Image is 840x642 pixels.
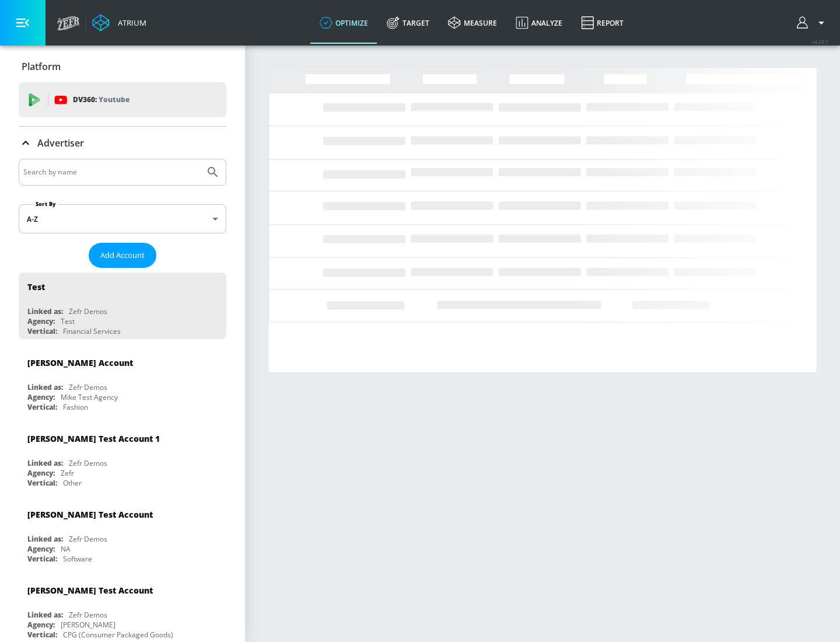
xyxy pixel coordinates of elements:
a: measure [439,2,506,44]
div: Mike Test Agency [61,392,118,402]
div: Agency: [27,392,55,402]
div: TestLinked as:Zefr DemosAgency:TestVertical:Financial Services [19,273,226,339]
div: [PERSON_NAME] Account [27,357,133,368]
div: [PERSON_NAME] [61,620,116,630]
div: Vertical: [27,402,57,412]
div: DV360: Youtube [19,82,226,117]
div: [PERSON_NAME] Test Account [27,585,153,596]
div: Zefr Demos [69,382,107,392]
div: [PERSON_NAME] Test Account [27,509,153,520]
div: Vertical: [27,326,57,336]
div: Linked as: [27,534,63,544]
p: Advertiser [37,137,84,149]
div: Zefr Demos [69,610,107,620]
div: Vertical: [27,478,57,488]
div: [PERSON_NAME] AccountLinked as:Zefr DemosAgency:Mike Test AgencyVertical:Fashion [19,348,226,415]
div: Agency: [27,468,55,478]
div: [PERSON_NAME] Test AccountLinked as:Zefr DemosAgency:NAVertical:Software [19,500,226,567]
div: Test [27,281,45,292]
div: Linked as: [27,458,63,468]
div: Software [63,554,92,564]
div: Other [63,478,82,488]
div: Zefr Demos [69,458,107,468]
a: optimize [310,2,377,44]
label: Sort By [33,200,58,208]
div: [PERSON_NAME] Test Account 1Linked as:Zefr DemosAgency:ZefrVertical:Other [19,424,226,491]
div: Linked as: [27,306,63,316]
div: Linked as: [27,382,63,392]
p: DV360: [73,93,129,106]
a: Target [377,2,439,44]
div: Platform [19,50,226,83]
div: CPG (Consumer Packaged Goods) [63,630,173,640]
div: Vertical: [27,630,57,640]
div: Advertiser [19,127,226,159]
p: Platform [22,60,61,73]
div: Agency: [27,544,55,554]
div: Zefr Demos [69,306,107,316]
a: Atrium [92,14,146,32]
div: Atrium [113,18,146,28]
div: Financial Services [63,326,121,336]
span: Add Account [100,249,145,262]
div: [PERSON_NAME] Test Account 1 [27,433,160,444]
div: Agency: [27,620,55,630]
div: Vertical: [27,554,57,564]
div: Agency: [27,316,55,326]
a: Report [572,2,633,44]
p: Youtube [99,93,129,106]
span: v 4.25.2 [812,39,828,45]
div: NA [61,544,71,554]
div: Linked as: [27,610,63,620]
button: Add Account [89,243,156,268]
input: Search by name [23,165,200,180]
a: Analyze [506,2,572,44]
div: A-Z [19,204,226,233]
div: Zefr Demos [69,534,107,544]
div: Zefr [61,468,74,478]
div: Fashion [63,402,88,412]
div: Test [61,316,75,326]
